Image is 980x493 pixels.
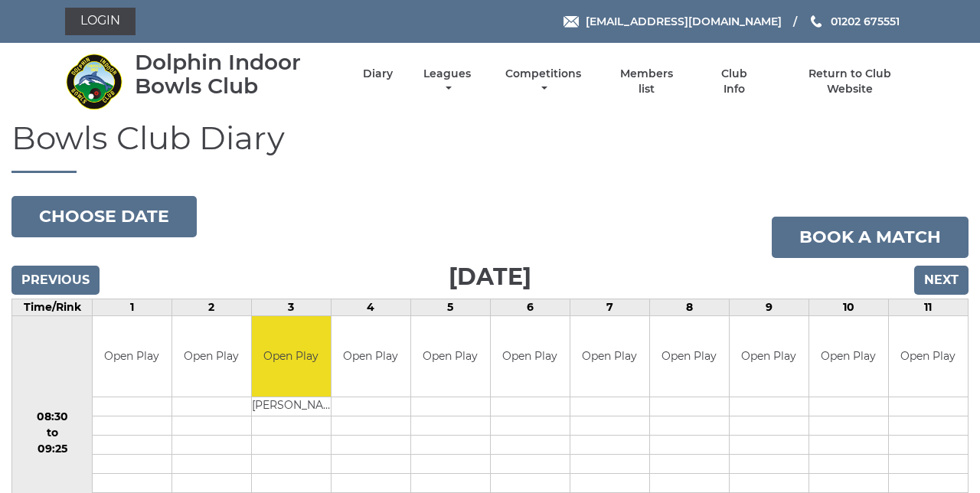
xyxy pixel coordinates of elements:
td: 9 [729,299,808,316]
div: Dolphin Indoor Bowls Club [135,51,336,98]
td: 5 [410,299,490,316]
td: Open Play [252,316,331,397]
td: Open Play [650,316,729,397]
td: 4 [331,299,410,316]
td: [PERSON_NAME] [252,397,331,416]
a: Book a match [772,217,969,258]
img: Dolphin Indoor Bowls Club [65,53,122,110]
td: Open Play [93,316,171,397]
td: 3 [251,299,331,316]
input: Previous [11,266,100,295]
td: 1 [93,299,172,316]
td: Open Play [730,316,808,397]
span: [EMAIL_ADDRESS][DOMAIN_NAME] [586,15,782,28]
td: Open Play [809,316,888,397]
td: Open Play [570,316,649,397]
button: Choose date [11,196,197,237]
a: Login [65,8,136,35]
td: Open Play [491,316,570,397]
td: Open Play [332,316,410,397]
a: Members list [612,67,682,96]
td: Open Play [411,316,490,397]
a: Return to Club Website [786,67,915,96]
input: Next [914,266,969,295]
a: Club Info [709,67,759,96]
span: 01202 675551 [831,15,900,28]
a: Leagues [420,67,475,96]
td: 10 [808,299,888,316]
td: Open Play [172,316,251,397]
td: 2 [171,299,251,316]
td: 7 [570,299,649,316]
td: 8 [649,299,729,316]
td: 6 [490,299,570,316]
img: Phone us [811,15,822,28]
td: 11 [888,299,968,316]
a: Email [EMAIL_ADDRESS][DOMAIN_NAME] [563,13,782,30]
img: Email [563,16,579,28]
td: Open Play [889,316,968,397]
a: Diary [363,67,393,81]
h1: Bowls Club Diary [11,120,969,173]
a: Competitions [501,67,585,96]
td: Time/Rink [12,299,93,316]
a: Phone us 01202 675551 [808,13,900,30]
